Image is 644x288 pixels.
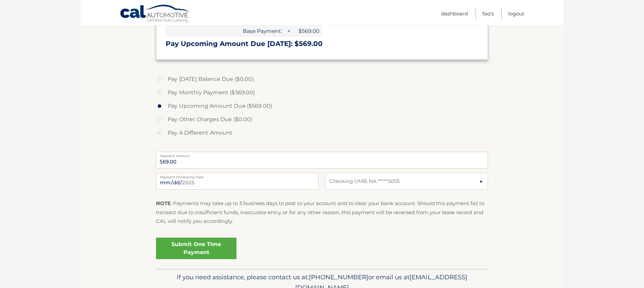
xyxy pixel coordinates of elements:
label: Payment Processing Date [156,173,319,178]
h3: Pay Upcoming Amount Due [DATE]: $569.00 [166,40,478,48]
span: Base Payment: [166,25,284,37]
label: Payment Amount [156,152,488,157]
p: : Payments may take up to 3 business days to post to your account and to clear your bank account.... [156,199,488,226]
input: Payment Date [156,173,319,190]
span: [PHONE_NUMBER] [309,273,368,281]
label: Pay [DATE] Balance Due ($0.00) [156,73,488,86]
strong: NOTE [156,200,171,206]
input: Payment Amount [156,152,488,169]
label: Pay A Different Amount [156,126,488,140]
a: Cal Automotive [120,4,190,24]
a: Submit One Time Payment [156,238,236,259]
label: Pay Other Charges Due ($0.00) [156,113,488,126]
label: Pay Monthly Payment ($569.00) [156,86,488,99]
span: $569.00 [292,25,322,37]
label: Pay Upcoming Amount Due ($569.00) [156,99,488,113]
a: Dashboard [441,8,468,19]
a: FAQ's [482,8,494,19]
a: Logout [508,8,524,19]
span: + [285,25,291,37]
